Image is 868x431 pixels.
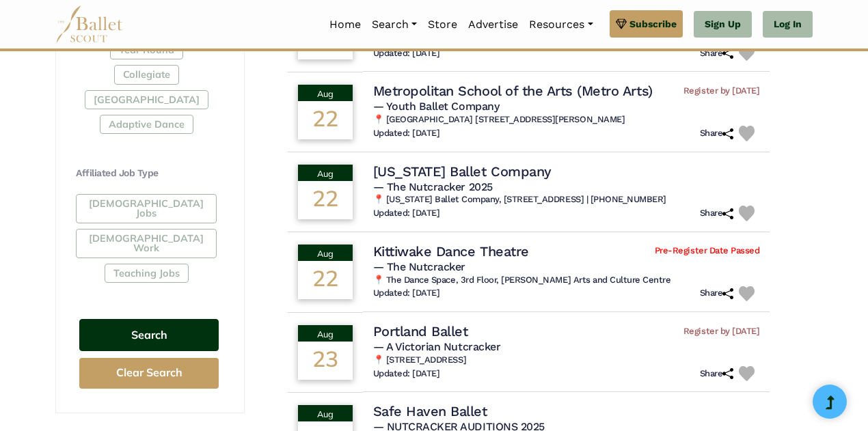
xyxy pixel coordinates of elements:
a: Subscribe [610,10,683,38]
span: Register by [DATE] [683,85,759,97]
a: Sign Up [694,11,752,38]
span: — The Nutcracker 2025 [373,180,493,193]
h6: Share [700,128,734,139]
h6: Updated: [DATE] [373,128,440,139]
div: Aug [298,245,353,261]
h4: Metropolitan School of the Arts (Metro Arts) [373,82,653,100]
h6: 📍 The Dance Space, 3rd Floor, [PERSON_NAME] Arts and Culture Centre [373,275,760,286]
h6: Share [700,288,734,299]
h4: Affiliated Job Type [76,167,222,180]
div: Aug [298,165,353,181]
h4: Safe Haven Ballet [373,402,487,420]
div: Aug [298,325,353,342]
h6: Updated: [DATE] [373,288,440,299]
span: Register by [DATE] [683,326,759,337]
a: Advertise [463,10,524,39]
h4: Kittiwake Dance Theatre [373,242,529,260]
h6: Share [700,208,734,219]
a: Log In [763,11,813,38]
div: 22 [298,101,353,139]
div: 22 [298,181,353,219]
div: 22 [298,261,353,299]
h6: Updated: [DATE] [373,48,440,59]
div: Aug [298,405,353,421]
span: — Youth Ballet Company [373,100,499,113]
span: Pre-Register Date Passed [655,245,759,257]
span: — A Victorian Nutcracker [373,340,500,353]
a: Resources [524,10,598,39]
img: gem.svg [616,16,627,31]
button: Search [79,319,219,351]
h6: Share [700,48,734,59]
h6: 📍 [US_STATE] Ballet Company, [STREET_ADDRESS] | [PHONE_NUMBER] [373,194,760,206]
h6: 📍 [STREET_ADDRESS] [373,354,760,366]
a: Home [324,10,366,39]
div: 23 [298,342,353,380]
span: Subscribe [629,16,677,31]
h6: Updated: [DATE] [373,368,440,380]
h4: Portland Ballet [373,322,468,340]
h4: [US_STATE] Ballet Company [373,163,552,180]
button: Clear Search [79,358,219,389]
h6: Share [700,368,734,380]
h6: 📍 [GEOGRAPHIC_DATA] [STREET_ADDRESS][PERSON_NAME] [373,114,760,126]
h6: Updated: [DATE] [373,208,440,219]
div: Aug [298,85,353,101]
span: — The Nutcracker [373,260,465,273]
a: Store [422,10,463,39]
a: Search [366,10,422,39]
